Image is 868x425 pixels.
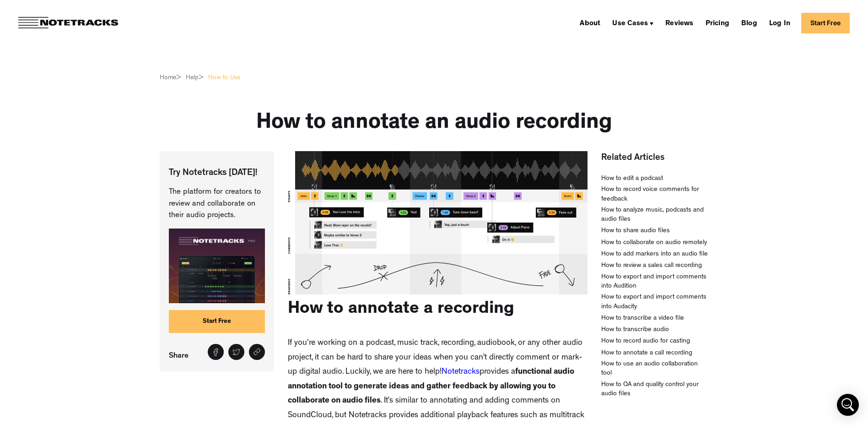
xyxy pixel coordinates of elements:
[601,262,702,271] a: How to review a sales call recording
[253,348,261,356] img: Share link icon
[186,73,199,82] div: Help
[169,349,193,362] p: Share
[601,360,708,379] a: How to use an audio collaboration tool
[256,110,612,137] h1: How to annotate an audio recording
[601,250,708,259] a: How to add markers into an audio file
[199,73,204,82] div: >
[738,16,761,30] a: Blog
[601,349,692,358] a: How to annotate a call recording
[801,13,850,33] a: Start Free
[208,73,240,82] a: How to Use
[601,151,708,165] h2: Related Articles
[288,368,574,405] strong: functional audio annotation tool to generate ideas and gather feedback by allowing you to collabo...
[176,73,181,82] div: >
[837,394,859,416] div: Open Intercom Messenger
[601,174,663,184] a: How to edit a podcast
[576,16,604,30] a: About
[601,227,670,236] a: How to share audio files
[601,337,690,346] a: How to record audio for casting
[169,186,265,222] p: The platform for creators to review and collaborate on their audio projects.
[601,273,708,292] a: How to export and import comments into Audition
[601,381,708,399] a: How to QA and quality control your audio files
[766,16,794,30] a: Log In
[169,167,265,180] p: Try Notetracks [DATE]!
[228,344,244,360] a: Tweet
[609,16,657,30] div: Use Cases
[612,20,648,27] div: Use Cases
[601,293,708,312] a: How to export and import comments into Audacity
[662,16,697,30] a: Reviews
[601,314,684,323] a: How to transcribe a video file
[208,344,224,360] a: Share on Facebook
[160,73,181,82] a: Home>
[601,326,669,335] a: How to transcribe audio
[601,239,707,248] a: How to collaborate on audio remotely
[601,206,708,225] a: How to analyze music, podcasts and audio files
[160,73,176,82] div: Home
[702,16,733,30] a: Pricing
[169,310,265,333] a: Start Free
[442,368,480,376] a: Notetracks
[601,185,708,204] a: How to record voice comments for feedback
[288,299,514,321] h2: How to annotate a recording
[186,73,204,82] a: Help>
